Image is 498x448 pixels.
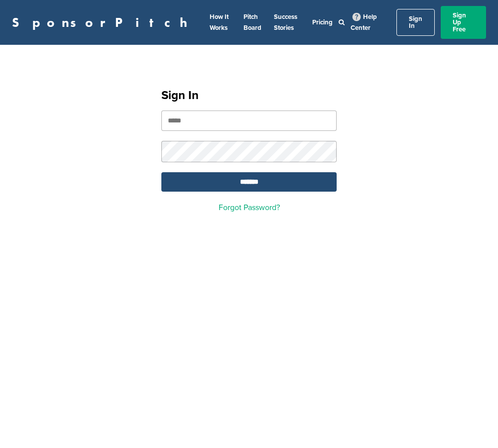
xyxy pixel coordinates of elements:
a: Sign Up Free [441,6,486,39]
a: SponsorPitch [12,16,194,29]
a: Help Center [351,11,377,34]
a: Success Stories [274,13,297,32]
a: Pricing [312,18,333,26]
h1: Sign In [161,87,337,105]
a: Pitch Board [244,13,261,32]
a: How It Works [210,13,229,32]
a: Forgot Password? [219,203,280,213]
a: Sign In [396,9,435,36]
